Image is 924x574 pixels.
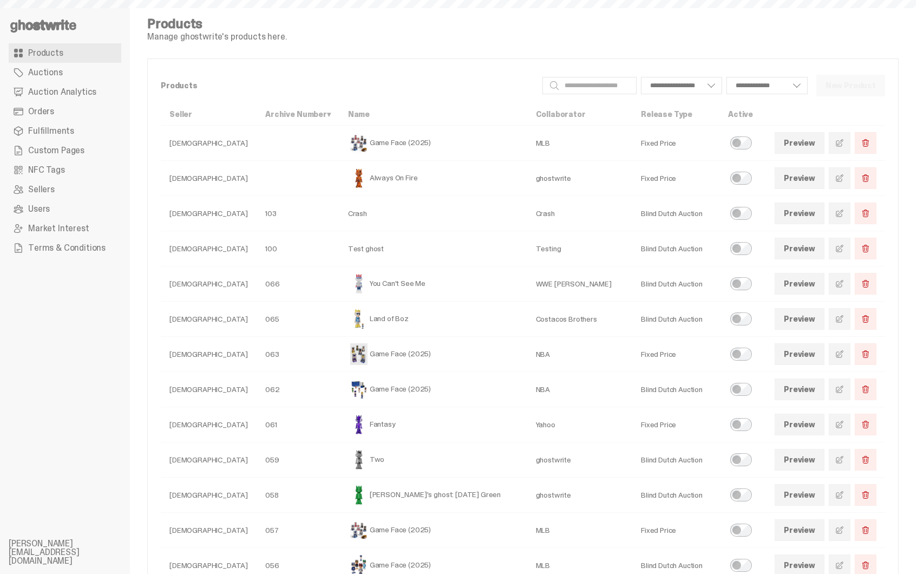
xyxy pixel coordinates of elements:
a: Preview [775,238,824,259]
td: Testing [527,231,632,266]
td: [DEMOGRAPHIC_DATA] [161,407,257,442]
td: MLB [527,513,632,548]
td: Crash [527,196,632,231]
button: Delete Product [855,203,876,224]
button: Delete Product [855,273,876,295]
td: Land of Boz [339,302,527,337]
a: Fulfillments [9,121,121,141]
a: Preview [775,449,824,471]
td: [DEMOGRAPHIC_DATA] [161,231,257,266]
td: Fixed Price [632,407,719,442]
td: WWE [PERSON_NAME] [527,266,632,302]
span: NFC Tags [28,166,65,174]
button: Delete Product [855,414,876,435]
a: Preview [775,414,824,435]
td: Test ghost [339,231,527,266]
img: Schrödinger's ghost: Sunday Green [348,484,370,506]
td: [DEMOGRAPHIC_DATA] [161,161,257,196]
span: Custom Pages [28,146,84,155]
span: Auctions [28,68,63,77]
th: Release Type [632,103,719,126]
img: You Can't See Me [348,273,370,295]
a: Archive Number▾ [265,109,331,119]
a: Active [728,109,753,119]
img: Game Face (2025) [348,132,370,154]
td: Game Face (2025) [339,372,527,407]
td: Blind Dutch Auction [632,266,719,302]
button: Delete Product [855,519,876,541]
a: Preview [775,167,824,189]
th: Name [339,103,527,126]
h4: Products [147,17,287,30]
p: Manage ghostwrite's products here. [147,32,287,41]
button: Delete Product [855,379,876,400]
td: Fixed Price [632,513,719,548]
td: 103 [257,196,339,231]
td: 066 [257,266,339,302]
p: Products [161,82,534,89]
button: Delete Product [855,343,876,365]
td: 061 [257,407,339,442]
a: Preview [775,203,824,224]
td: 057 [257,513,339,548]
td: Two [339,442,527,478]
td: [DEMOGRAPHIC_DATA] [161,196,257,231]
td: Game Face (2025) [339,337,527,372]
button: Delete Product [855,167,876,189]
img: Always On Fire [348,167,370,189]
th: Seller [161,103,257,126]
td: [DEMOGRAPHIC_DATA] [161,266,257,302]
td: Blind Dutch Auction [632,302,719,337]
td: 059 [257,442,339,478]
td: [DEMOGRAPHIC_DATA] [161,513,257,548]
span: Sellers [28,185,55,194]
td: Crash [339,196,527,231]
span: Products [28,49,63,57]
a: Sellers [9,180,121,199]
img: Game Face (2025) [348,519,370,541]
button: Delete Product [855,308,876,330]
td: [DEMOGRAPHIC_DATA] [161,337,257,372]
td: Blind Dutch Auction [632,231,719,266]
span: Orders [28,107,54,116]
a: Custom Pages [9,141,121,160]
td: Costacos Brothers [527,302,632,337]
a: Preview [775,132,824,154]
td: Fixed Price [632,126,719,161]
td: Blind Dutch Auction [632,372,719,407]
a: Preview [775,379,824,400]
td: You Can't See Me [339,266,527,302]
td: MLB [527,126,632,161]
td: 100 [257,231,339,266]
img: Game Face (2025) [348,379,370,400]
span: Market Interest [28,224,89,233]
span: Auction Analytics [28,88,96,96]
td: Fantasy [339,407,527,442]
td: Game Face (2025) [339,513,527,548]
td: NBA [527,337,632,372]
td: Fixed Price [632,337,719,372]
a: Market Interest [9,219,121,238]
td: [PERSON_NAME]'s ghost: [DATE] Green [339,478,527,513]
a: Preview [775,519,824,541]
a: Products [9,43,121,63]
img: Land of Boz [348,308,370,330]
button: Delete Product [855,484,876,506]
td: ghostwrite [527,478,632,513]
td: 062 [257,372,339,407]
td: [DEMOGRAPHIC_DATA] [161,302,257,337]
td: Blind Dutch Auction [632,478,719,513]
td: 058 [257,478,339,513]
th: Collaborator [527,103,632,126]
a: NFC Tags [9,160,121,180]
button: Delete Product [855,238,876,259]
li: [PERSON_NAME][EMAIL_ADDRESS][DOMAIN_NAME] [9,539,139,565]
a: Auctions [9,63,121,82]
img: Fantasy [348,414,370,435]
a: Orders [9,102,121,121]
td: ghostwrite [527,442,632,478]
img: Game Face (2025) [348,343,370,365]
img: Two [348,449,370,471]
a: Terms & Conditions [9,238,121,258]
td: Yahoo [527,407,632,442]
